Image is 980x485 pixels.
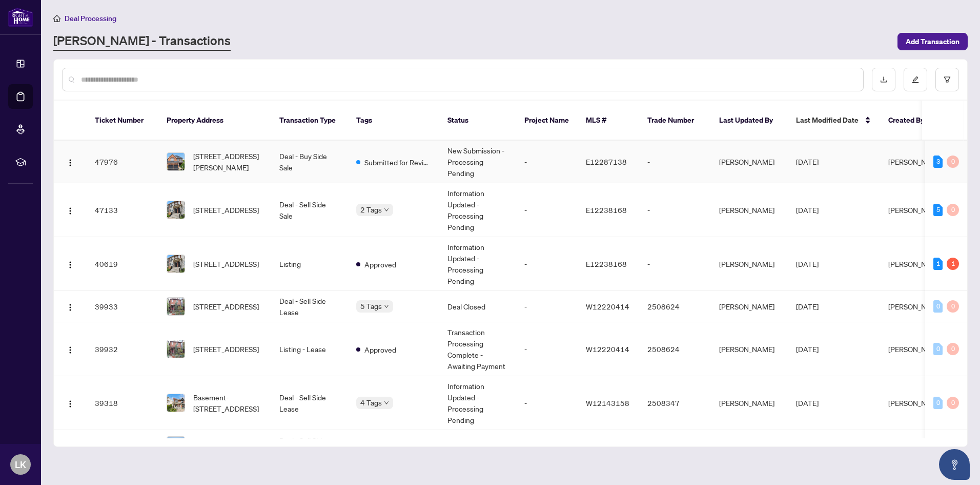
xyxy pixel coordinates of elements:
th: Transaction Type [271,101,348,141]
th: Ticket Number [87,101,158,141]
td: - [516,141,578,183]
button: Add Transaction [897,33,968,50]
div: 0 [947,204,959,216]
td: - [439,430,516,461]
button: Logo [62,256,78,272]
td: Listing [271,237,348,291]
div: 0 [947,397,959,409]
span: Deal Processing [65,14,116,23]
span: [DATE] [796,157,819,166]
td: 2508347 [639,376,711,430]
th: Created By [880,101,942,141]
div: 1 [947,258,959,270]
td: Deal - Sell Side Lease [271,291,348,322]
img: Logo [66,207,74,215]
span: E12238168 [586,205,627,215]
img: Logo [66,400,74,408]
td: Deal - Sell Side Lease [271,376,348,430]
img: thumbnail-img [167,340,185,358]
span: Approved [364,259,396,270]
td: Transaction Processing Complete - Awaiting Payment [439,322,516,376]
span: E12238168 [586,259,627,268]
div: 5 [933,204,943,216]
span: Add Transaction [906,33,959,50]
a: [PERSON_NAME] - Transactions [53,32,231,51]
td: 2508624 [639,322,711,376]
td: - [516,237,578,291]
td: [PERSON_NAME] [711,376,788,430]
td: [PERSON_NAME] [711,430,788,461]
img: Logo [66,303,74,312]
img: thumbnail-img [167,437,185,454]
div: 0 [947,300,959,313]
th: Last Updated By [711,101,788,141]
span: download [880,76,887,83]
td: 47976 [87,141,158,183]
img: Logo [66,346,74,354]
button: Logo [62,341,78,357]
td: Information Updated - Processing Pending [439,376,516,430]
td: [PERSON_NAME] [711,237,788,291]
span: [DATE] [796,302,819,311]
span: E12287138 [586,157,627,166]
td: Deal - Buy Side Sale [271,141,348,183]
img: thumbnail-img [167,255,185,273]
div: 3 [933,156,943,168]
th: Last Modified Date [788,101,880,141]
span: down [384,304,389,309]
span: Submitted for Review [364,157,431,168]
span: Last Modified Date [796,114,859,126]
span: W12220414 [586,302,629,311]
td: - [516,430,578,461]
td: 2506868 [639,430,711,461]
td: [PERSON_NAME] [711,322,788,376]
span: [DATE] [796,344,819,354]
td: - [639,183,711,237]
span: [PERSON_NAME] [888,205,944,215]
img: thumbnail-img [167,394,185,412]
td: - [516,183,578,237]
td: 39933 [87,291,158,322]
img: Logo [66,261,74,269]
span: [PERSON_NAME] [888,398,944,408]
td: [PERSON_NAME] [711,141,788,183]
div: 0 [947,156,959,168]
img: logo [8,8,33,27]
td: Deal - Sell Side Lease [271,430,348,461]
span: [STREET_ADDRESS] [193,301,259,312]
span: [STREET_ADDRESS] [193,343,259,355]
div: 0 [933,397,943,409]
span: 2 Tags [360,204,382,216]
td: - [516,322,578,376]
th: MLS # [578,101,639,141]
td: 39318 [87,376,158,430]
div: 0 [947,343,959,355]
span: [PERSON_NAME] [888,157,944,166]
th: Status [439,101,516,141]
img: thumbnail-img [167,201,185,219]
span: [DATE] [796,205,819,215]
span: [DATE] [796,259,819,268]
span: [DATE] [796,398,819,408]
th: Tags [348,101,439,141]
div: 0 [933,343,943,355]
button: Logo [62,153,78,170]
span: [PERSON_NAME] [888,344,944,354]
td: Listing - Lease [271,322,348,376]
th: Trade Number [639,101,711,141]
button: download [872,68,895,91]
td: Information Updated - Processing Pending [439,237,516,291]
td: 36071 [87,430,158,461]
span: [PERSON_NAME] [888,259,944,268]
button: filter [935,68,959,91]
td: - [516,376,578,430]
td: 2508624 [639,291,711,322]
img: Logo [66,159,74,167]
td: Deal Closed [439,291,516,322]
span: LK [15,457,26,472]
td: 47133 [87,183,158,237]
span: [STREET_ADDRESS] [193,258,259,269]
span: home [53,15,60,22]
button: Logo [62,437,78,454]
span: W12143158 [586,398,629,408]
